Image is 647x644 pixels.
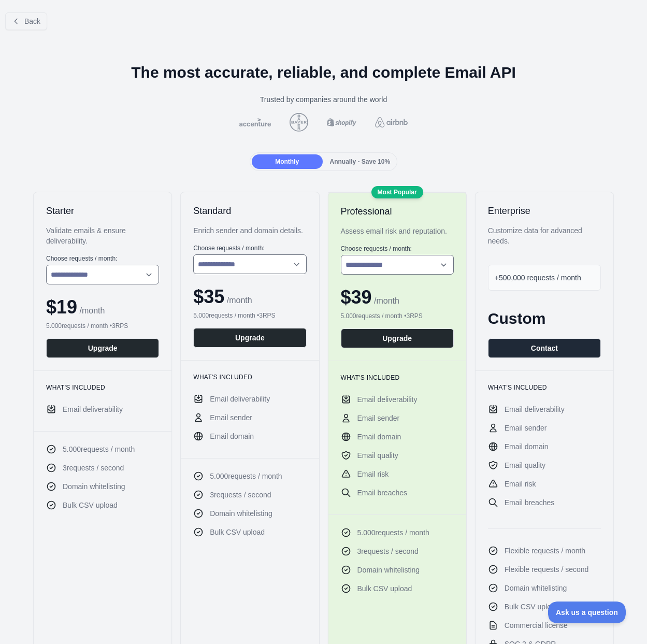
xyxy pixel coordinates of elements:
[548,602,626,623] iframe: Toggle Customer Support
[210,394,270,404] span: Email deliverability
[210,431,254,441] span: Email domain
[505,404,565,414] span: Email deliverability
[46,383,159,392] h3: What's included
[210,412,252,423] span: Email sender
[488,383,601,392] h3: What's included
[357,394,418,405] span: Email deliverability
[505,423,547,433] span: Email sender
[357,413,400,423] span: Email sender
[63,404,123,414] span: Email deliverability
[357,432,401,442] span: Email domain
